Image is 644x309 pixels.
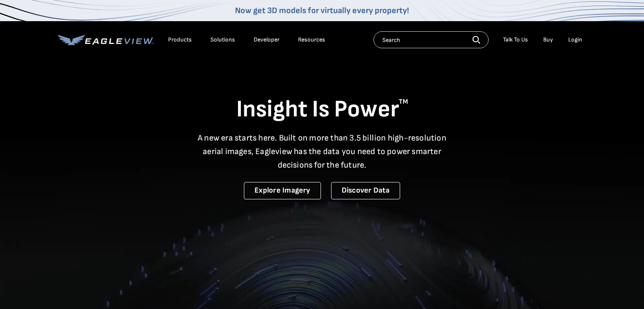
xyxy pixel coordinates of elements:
sup: TM [399,98,408,106]
div: Login [568,36,582,44]
a: Discover Data [331,182,400,199]
a: Now get 3D models for virtually every property! [235,6,409,16]
div: Solutions [210,36,235,44]
div: Talk To Us [503,36,528,44]
a: Buy [543,36,553,44]
a: Developer [254,36,279,44]
input: Search [373,31,489,48]
a: Explore Imagery [244,182,321,199]
div: Products [168,36,192,44]
h1: Insight Is Power [58,95,586,124]
div: Resources [298,36,325,44]
p: A new era starts here. Built on more than 3.5 billion high-resolution aerial images, Eagleview ha... [193,131,452,172]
